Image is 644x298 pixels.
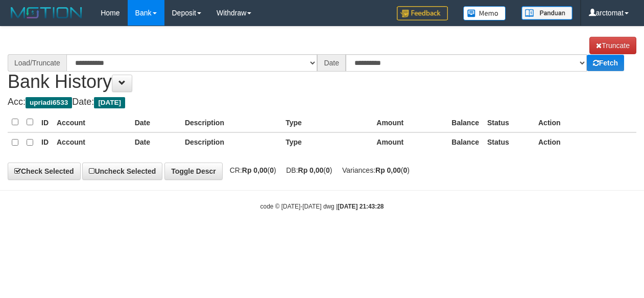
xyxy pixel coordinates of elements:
th: Balance [408,132,483,152]
span: upriadi6533 [26,97,72,108]
th: Amount [333,112,408,132]
strong: Rp 0,00 [242,166,268,174]
div: Load/Truncate [8,54,66,72]
div: Date [317,54,346,72]
th: Account [53,112,131,132]
strong: Rp 0,00 [375,166,401,174]
a: Check Selected [8,163,81,180]
th: ID [37,132,53,152]
th: Account [53,132,131,152]
th: Status [483,112,534,132]
a: Fetch [587,55,624,71]
th: ID [37,112,53,132]
strong: Rp 0,00 [298,166,324,174]
th: Balance [408,112,483,132]
h4: Acc: Date: [8,97,636,107]
th: Date [131,112,181,132]
img: MOTION_logo.png [8,5,85,20]
img: Feedback.jpg [397,6,448,20]
h1: Bank History [8,37,636,92]
span: [DATE] [94,97,125,108]
strong: 0 [326,166,330,174]
img: Button%20Memo.svg [463,6,506,20]
strong: 0 [403,166,408,174]
a: Truncate [589,37,636,54]
th: Description [181,112,281,132]
img: panduan.png [521,6,573,20]
a: Toggle Descr [164,163,223,180]
th: Action [534,112,636,132]
th: Status [483,132,534,152]
small: code © [DATE]-[DATE] dwg | [260,203,384,210]
th: Date [131,132,181,152]
th: Action [534,132,636,152]
strong: 0 [270,166,274,174]
span: CR: ( ) DB: ( ) Variances: ( ) [225,166,410,174]
th: Type [281,132,333,152]
th: Description [181,132,281,152]
th: Type [281,112,333,132]
th: Amount [333,132,408,152]
strong: [DATE] 21:43:28 [338,203,384,210]
a: Uncheck Selected [82,163,162,180]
